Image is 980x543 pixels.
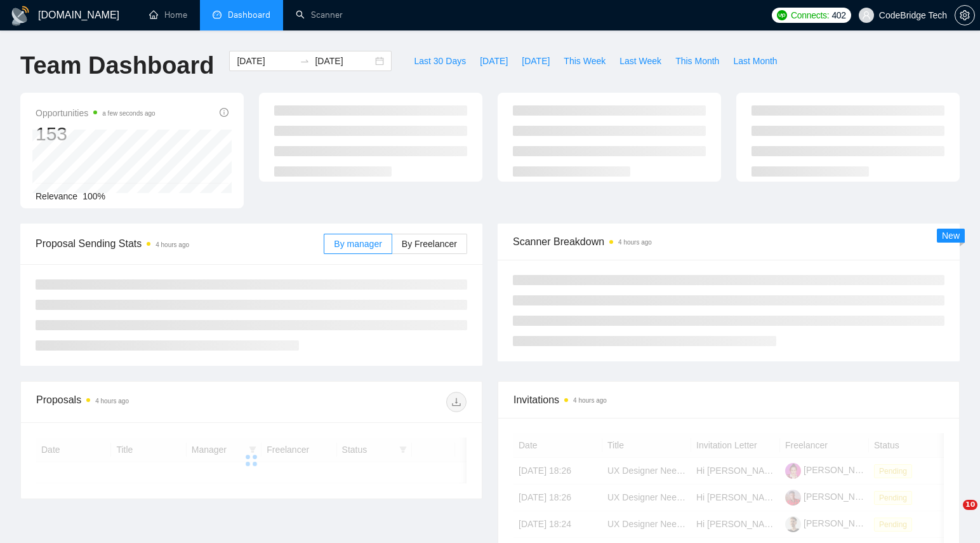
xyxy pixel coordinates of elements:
button: Last Week [612,51,668,71]
span: Dashboard [228,10,270,20]
time: a few seconds ago [102,110,155,117]
span: to [300,56,310,66]
span: [DATE] [480,54,508,68]
span: New [942,231,960,241]
input: Start date [237,54,295,68]
button: This Week [557,51,612,71]
span: dashboard [213,10,222,19]
span: 100% [83,191,105,201]
time: 4 hours ago [618,239,652,246]
div: 153 [36,122,156,146]
button: Last Month [726,51,784,71]
div: Proposals [36,392,251,412]
a: homeHome [149,10,187,20]
span: By manager [334,239,381,249]
span: Invitations [513,392,944,408]
button: [DATE] [473,51,515,71]
button: This Month [668,51,726,71]
img: logo [10,6,30,26]
span: Proposal Sending Stats [36,236,324,251]
span: Last Week [619,54,661,68]
h1: Team Dashboard [20,51,214,81]
time: 4 hours ago [95,398,129,405]
span: user [862,11,871,20]
time: 4 hours ago [156,241,189,248]
span: Connects: [791,8,829,22]
a: setting [955,10,975,20]
span: 402 [831,8,845,22]
input: End date [315,54,373,68]
time: 4 hours ago [573,397,607,404]
iframe: Intercom live chat [937,500,967,530]
img: upwork-logo.png [777,10,787,20]
button: setting [955,5,975,25]
span: [DATE] [522,54,550,68]
a: searchScanner [296,10,343,20]
span: Opportunities [36,105,156,121]
button: [DATE] [515,51,557,71]
span: Relevance [36,191,77,201]
span: Last Month [733,54,777,68]
span: swap-right [300,56,310,66]
span: info-circle [220,108,228,117]
span: This Week [564,54,606,68]
span: Scanner Breakdown [513,234,944,250]
button: Last 30 Days [407,51,473,71]
span: This Month [675,54,719,68]
span: By Freelancer [402,239,457,249]
span: 10 [963,500,977,510]
span: Last 30 Days [414,54,466,68]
